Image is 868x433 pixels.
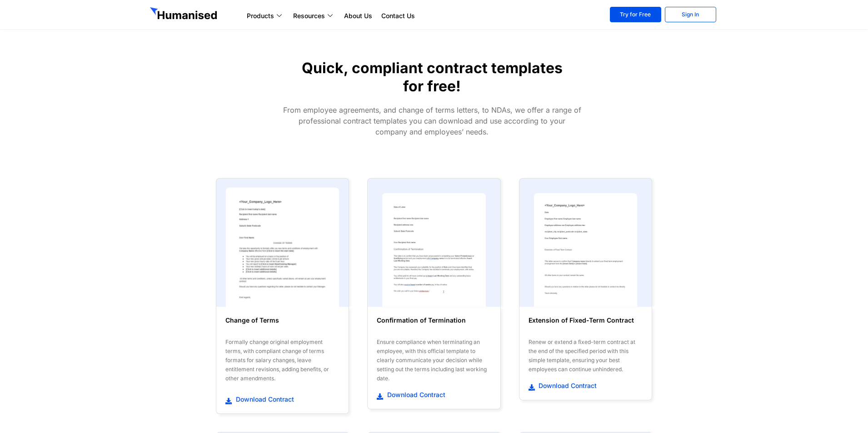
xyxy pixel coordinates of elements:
a: Products [242,10,289,21]
div: From employee agreements, and change of terms letters, to NDAs, we offer a range of professional ... [282,105,582,137]
h6: Confirmation of Termination [377,316,491,334]
h1: Quick, compliant contract templates for free! [299,59,565,95]
a: About Us [339,10,377,21]
a: Download Contract [529,381,643,391]
a: Sign In [665,7,716,22]
div: Renew or extend a fixed-term contract at the end of the specified period with this simple templat... [529,338,643,374]
a: Download Contract [377,390,491,400]
h6: Extension of Fixed-Term Contract [529,316,643,334]
h6: Change of Terms [225,316,339,334]
div: Ensure compliance when terminating an employee, with this official template to clearly communicat... [377,338,491,383]
img: GetHumanised Logo [150,7,219,22]
a: Contact Us [377,10,419,21]
a: Download Contract [225,394,339,404]
span: Formally change original employment terms, with compliant change of terms formats for salary chan... [225,338,329,382]
a: Try for Free [610,7,661,22]
a: Resources [289,10,339,21]
span: Download Contract [234,395,294,404]
span: Download Contract [385,390,445,399]
span: Download Contract [536,381,597,390]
